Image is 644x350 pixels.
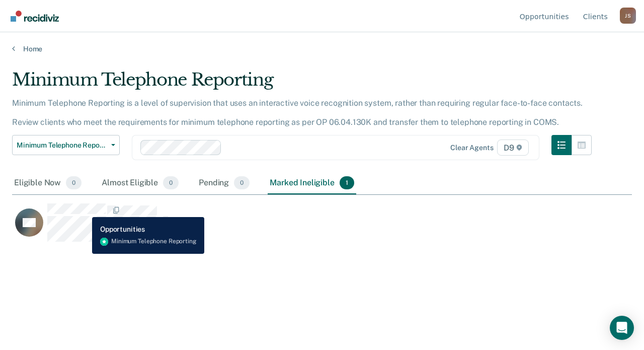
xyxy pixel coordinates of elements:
[268,172,356,194] div: Marked Ineligible1
[100,172,181,194] div: Almost Eligible0
[620,8,636,24] div: J S
[66,176,82,189] span: 0
[12,172,84,194] div: Eligible Now0
[12,135,120,155] button: Minimum Telephone Reporting
[12,203,554,243] div: CaseloadOpportunityCell-0708210
[11,11,59,22] img: Recidiviz
[197,172,252,194] div: Pending0
[234,176,250,189] span: 0
[620,8,636,24] button: Profile dropdown button
[12,98,583,127] p: Minimum Telephone Reporting is a level of supervision that uses an interactive voice recognition ...
[610,316,634,340] div: Open Intercom Messenger
[497,139,529,156] span: D9
[340,176,354,189] span: 1
[450,144,493,152] div: Clear agents
[17,141,107,150] span: Minimum Telephone Reporting
[12,69,592,98] div: Minimum Telephone Reporting
[163,176,179,189] span: 0
[12,44,632,53] a: Home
